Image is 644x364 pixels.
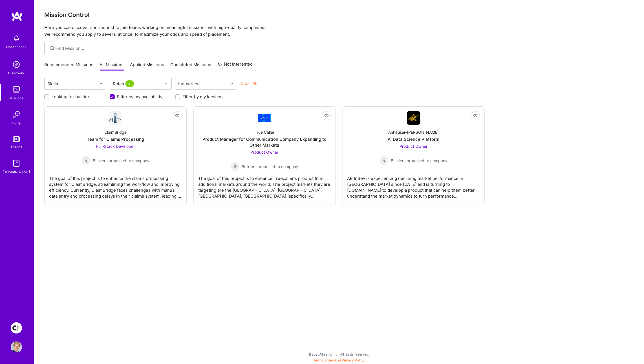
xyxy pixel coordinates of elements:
div: Notifications [6,44,27,50]
i: icon SearchGrey [49,45,55,52]
span: Builders proposed to company [242,164,299,169]
label: Filter by my location [182,94,223,100]
img: Company Logo [109,111,122,125]
label: Looking for builders [52,94,92,100]
div: Discovery [8,70,25,76]
div: Industries [177,80,200,88]
div: The goal of this project is to enhance Truecaller's product fit in additional markets around the ... [198,171,331,199]
div: © 2025 ATeams Inc., All rights reserved. [34,347,644,361]
span: Full-Stack Developer [96,144,135,149]
img: Builders proposed to company [231,162,240,171]
div: Anheuser-[PERSON_NAME] [388,129,439,135]
img: Company Logo [258,114,271,122]
button: Clear All [241,81,257,86]
a: Company LogoClaimBridgeTeam for Claims ProcessingFull-Stack Developer Builders proposed to compan... [49,111,182,200]
div: Skills [46,80,60,88]
div: Team for Claims Processing [87,136,144,142]
span: Product Owner [251,150,279,155]
a: Privacy Policy [342,358,365,362]
a: Completed Missions [171,62,211,71]
i: icon Chevron [230,82,233,85]
span: Product Owner [400,144,427,149]
i: icon EyeClosed [324,113,329,118]
i: icon Chevron [100,82,102,85]
a: User Avatar [9,341,23,353]
img: User Avatar [11,341,22,353]
a: All Missions [100,62,124,71]
img: logo [11,11,23,21]
div: AB InBev is experiencing declining market performance in [GEOGRAPHIC_DATA] since [DATE] and is tu... [347,171,480,199]
img: Builders proposed to company [380,156,389,165]
div: The goal of this project is to enhance the claims processing system for ClaimBridge, streamlining... [49,171,182,199]
div: True Caller [255,129,274,135]
i: icon EyeClosed [175,113,180,118]
div: Roles [112,80,136,88]
a: Recommended Missions [44,62,93,71]
a: Not Interested [218,61,253,71]
i: icon Chevron [165,82,168,85]
div: Tokens [11,144,22,150]
span: Builders proposed to company [93,158,149,164]
div: AI Data Science Platform [388,136,439,142]
img: bell [11,33,22,44]
i: icon EyeClosed [473,113,478,118]
img: tokens [13,136,20,142]
h3: Mission Control [44,11,634,18]
div: Invite [12,120,21,126]
img: discovery [11,59,22,70]
p: Here you can discover and request to join teams working on meaningful missions with high-quality ... [44,24,634,38]
div: [DOMAIN_NAME] [3,169,30,175]
img: Invite [11,109,22,120]
a: Applied Missions [130,62,164,71]
label: Filter by my availability [117,94,162,100]
img: Builders proposed to company [81,156,91,165]
span: Builders proposed to company [391,158,447,164]
img: guide book [11,158,22,169]
span: | [313,358,365,362]
a: Terms of Service [313,358,340,362]
div: Missions [10,95,23,101]
a: Creative Fabrica Project Team [9,322,23,334]
img: Company Logo [407,111,420,125]
div: ClaimBridge [104,129,127,135]
a: Company LogoAnheuser-[PERSON_NAME]AI Data Science PlatformProduct Owner Builders proposed to comp... [347,111,480,200]
span: 4 [125,80,134,87]
img: teamwork [11,84,22,95]
img: Creative Fabrica Project Team [11,322,22,334]
div: Product Manager for Communication Company Expanding to Other Markets [198,136,331,148]
input: Find Mission... [56,45,181,51]
a: Company LogoTrue CallerProduct Manager for Communication Company Expanding to Other MarketsProduc... [198,111,331,200]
